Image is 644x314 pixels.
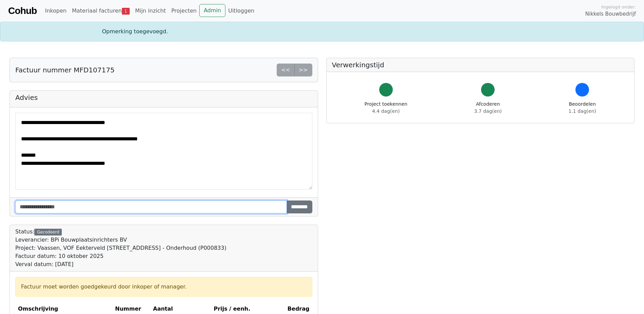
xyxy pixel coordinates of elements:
[15,66,114,74] h5: Factuur nummer MFD107175
[8,3,37,19] a: Cohub
[34,229,62,235] div: Gecodeerd
[569,101,596,115] div: Beoordelen
[98,28,546,36] div: Opmerking toegevoegd.
[15,244,226,252] div: Project: Vaassen, VOF Eekterveld [STREET_ADDRESS] - Onderhoud (P000833)
[15,228,226,268] div: Status:
[21,283,307,291] div: Factuur moet worden goedgekeurd door inkoper of manager.
[15,236,226,244] div: Leverancier: BPi Bouwplaatsinrichters BV
[132,4,169,18] a: Mijn inzicht
[15,252,226,260] div: Factuur datum: 10 oktober 2025
[225,4,257,18] a: Uitloggen
[199,4,225,17] a: Admin
[168,4,199,18] a: Projecten
[15,260,226,268] div: Verval datum: [DATE]
[42,4,69,18] a: Inkopen
[365,101,407,115] div: Project toekennen
[15,93,312,102] h5: Advies
[585,10,636,18] span: Nikkels Bouwbedrijf
[122,8,130,15] span: 1
[474,108,502,114] span: 3.7 dag(en)
[474,101,502,115] div: Afcoderen
[332,61,629,69] h5: Verwerkingstijd
[69,4,132,18] a: Materiaal facturen1
[601,4,636,10] span: Ingelogd onder:
[569,108,596,114] span: 1.1 dag(en)
[372,108,400,114] span: 4.4 dag(en)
